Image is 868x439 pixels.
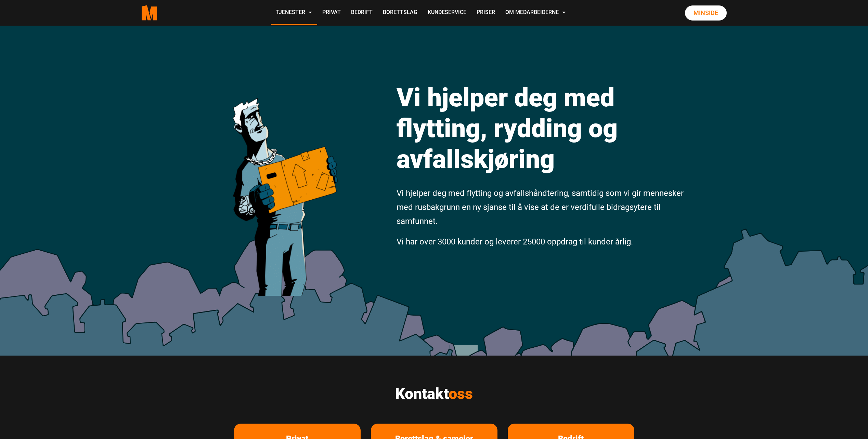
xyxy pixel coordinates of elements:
[346,1,378,25] a: Bedrift
[423,1,471,25] a: Kundeservice
[271,1,317,25] a: Tjenester
[397,82,686,174] h1: Vi hjelper deg med flytting, rydding og avfallskjøring
[378,1,423,25] a: Borettslag
[317,1,346,25] a: Privat
[471,1,500,25] a: Priser
[397,237,633,247] span: Vi har over 3000 kunder og leverer 25000 oppdrag til kunder årlig.
[449,385,473,403] span: oss
[234,385,634,403] h2: Kontakt
[500,1,571,25] a: Om Medarbeiderne
[685,5,727,21] a: Minside
[225,67,344,296] img: medarbeiderne man icon optimized
[397,188,684,226] span: Vi hjelper deg med flytting og avfallshåndtering, samtidig som vi gir mennesker med rusbakgrunn e...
